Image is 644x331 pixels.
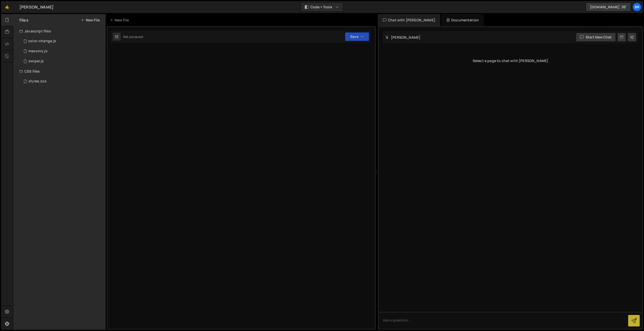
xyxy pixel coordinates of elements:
[19,36,106,46] div: 16297/44719.js
[385,35,420,40] h2: [PERSON_NAME]
[28,59,44,64] div: swiper.js
[19,76,106,86] div: 16297/44027.css
[110,18,131,23] div: New File
[19,17,28,23] h2: Files
[301,3,343,12] button: Code + Tools
[13,66,106,76] div: CSS files
[123,35,143,39] div: Not yet saved
[632,3,641,12] a: Br
[28,79,47,84] div: styles.css
[378,14,440,26] div: Chat with [PERSON_NAME]
[19,56,106,66] div: 16297/44014.js
[345,32,369,41] button: Save
[13,26,106,36] div: Javascript files
[19,46,106,56] div: 16297/44199.js
[576,33,616,42] button: Start new chat
[586,3,631,12] a: [DOMAIN_NAME]
[28,39,56,43] div: color-change.js
[19,4,54,10] div: [PERSON_NAME]
[81,18,100,22] button: New File
[441,14,484,26] div: Documentation
[28,49,48,53] div: masonry.js
[1,1,13,13] a: 🤙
